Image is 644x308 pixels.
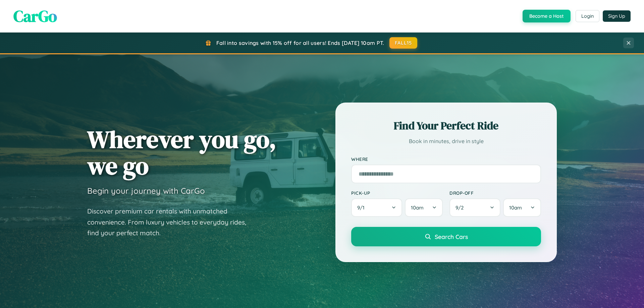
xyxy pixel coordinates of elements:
[435,233,468,240] span: Search Cars
[509,204,522,211] span: 10am
[523,10,571,22] button: Become a Host
[351,198,402,217] button: 9/1
[603,10,631,22] button: Sign Up
[216,40,384,46] span: Fall into savings with 15% off for all users! Ends [DATE] 10am PT.
[351,156,541,162] label: Where
[351,227,541,246] button: Search Cars
[449,190,541,196] label: Drop-off
[351,118,541,133] h2: Find Your Perfect Ride
[351,136,541,146] p: Book in minutes, drive in style
[576,10,599,22] button: Login
[87,206,255,239] p: Discover premium car rentals with unmatched convenience. From luxury vehicles to everyday rides, ...
[13,5,57,27] span: CarGo
[411,204,424,211] span: 10am
[449,198,500,217] button: 9/2
[87,186,205,196] h3: Begin your journey with CarGo
[357,204,368,211] span: 9 / 1
[351,190,443,196] label: Pick-up
[455,204,467,211] span: 9 / 2
[405,198,443,217] button: 10am
[87,126,276,179] h1: Wherever you go, we go
[503,198,541,217] button: 10am
[389,37,418,49] button: FALL15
